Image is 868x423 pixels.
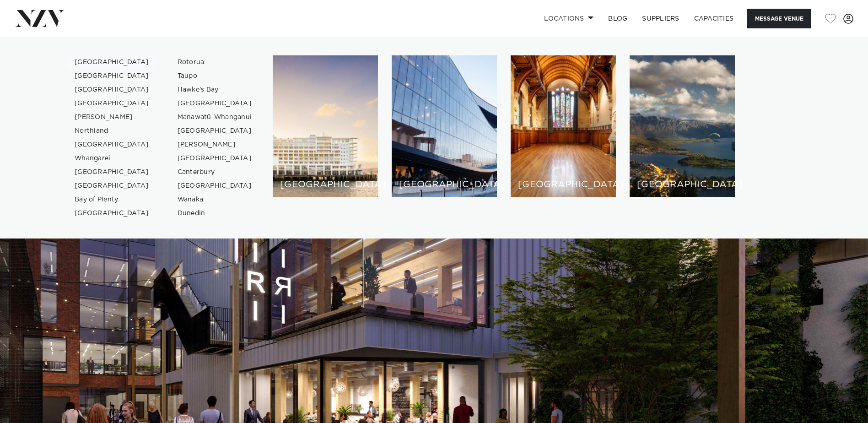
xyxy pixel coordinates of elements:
[170,193,259,206] a: Wanaka
[635,9,686,28] a: SUPPLIERS
[170,138,259,152] a: [PERSON_NAME]
[637,180,728,190] h6: [GEOGRAPHIC_DATA]
[67,55,156,69] a: [GEOGRAPHIC_DATA]
[170,152,259,165] a: [GEOGRAPHIC_DATA]
[601,9,635,28] a: BLOG
[170,97,259,110] a: [GEOGRAPHIC_DATA]
[170,165,259,179] a: Canterbury
[67,83,156,97] a: [GEOGRAPHIC_DATA]
[170,55,259,69] a: Rotorua
[537,9,601,28] a: Locations
[67,69,156,83] a: [GEOGRAPHIC_DATA]
[399,180,490,190] h6: [GEOGRAPHIC_DATA]
[170,69,259,83] a: Taupo
[170,124,259,138] a: [GEOGRAPHIC_DATA]
[67,206,156,220] a: [GEOGRAPHIC_DATA]
[67,179,156,193] a: [GEOGRAPHIC_DATA]
[273,55,378,197] a: Auckland venues [GEOGRAPHIC_DATA]
[67,138,156,152] a: [GEOGRAPHIC_DATA]
[392,55,497,197] a: Wellington venues [GEOGRAPHIC_DATA]
[280,180,371,190] h6: [GEOGRAPHIC_DATA]
[170,110,259,124] a: Manawatū-Whanganui
[747,9,811,28] button: Message Venue
[67,97,156,110] a: [GEOGRAPHIC_DATA]
[67,152,156,165] a: Whangarei
[687,9,741,28] a: Capacities
[630,55,735,197] a: Queenstown venues [GEOGRAPHIC_DATA]
[170,83,259,97] a: Hawke's Bay
[67,110,156,124] a: [PERSON_NAME]
[15,10,65,27] img: nzv-logo.png
[511,55,616,197] a: Christchurch venues [GEOGRAPHIC_DATA]
[170,206,259,220] a: Dunedin
[67,165,156,179] a: [GEOGRAPHIC_DATA]
[67,193,156,206] a: Bay of Plenty
[170,179,259,193] a: [GEOGRAPHIC_DATA]
[518,180,609,190] h6: [GEOGRAPHIC_DATA]
[67,124,156,138] a: Northland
